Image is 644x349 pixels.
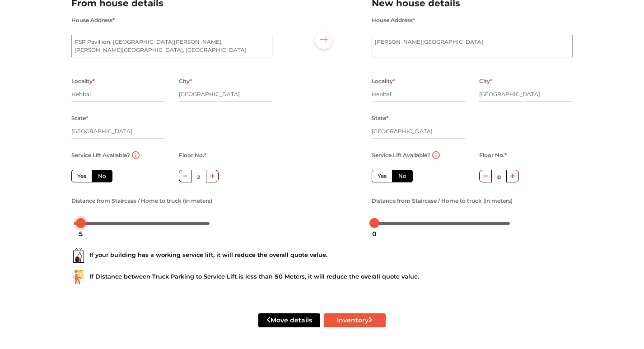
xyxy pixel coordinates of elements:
[372,35,573,57] textarea: [PERSON_NAME][GEOGRAPHIC_DATA]
[392,170,413,182] label: No
[71,75,95,87] label: Locality
[479,149,507,161] label: Floor No.
[372,149,430,161] label: Service Lift Available?
[324,313,386,327] button: Inventory
[71,195,212,207] label: Distance from Staircase / Home to truck (in meters)
[372,75,395,87] label: Locality
[258,313,320,327] button: Move details
[71,35,272,57] textarea: PSR Pavillion, [GEOGRAPHIC_DATA][PERSON_NAME], [PERSON_NAME][GEOGRAPHIC_DATA], [GEOGRAPHIC_DATA]
[71,170,92,182] label: Yes
[372,170,392,182] label: Yes
[372,112,388,124] label: State
[369,226,380,242] div: 0
[92,170,112,182] label: No
[71,270,86,284] img: ...
[372,14,415,26] label: House Address
[71,112,88,124] label: State
[479,75,492,87] label: City
[179,149,206,161] label: Floor No.
[71,149,130,161] label: Service Lift Available?
[71,14,115,26] label: House Address
[75,226,87,242] div: 5
[372,195,513,207] label: Distance from Staircase / Home to truck (in meters)
[179,75,192,87] label: City
[71,248,86,263] img: ...
[71,248,573,263] div: If your building has a working service lift, it will reduce the overall quote value.
[71,270,573,284] div: If Distance between Truck Parking to Service Lift is less than 50 Meters, it will reduce the over...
